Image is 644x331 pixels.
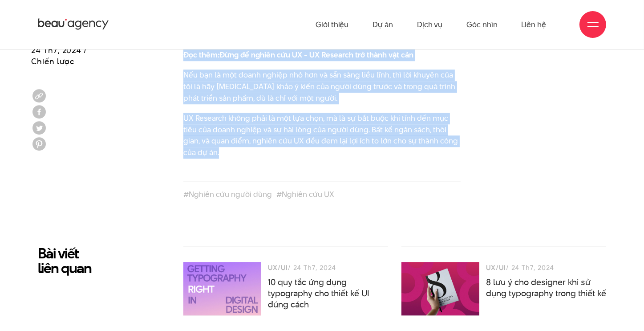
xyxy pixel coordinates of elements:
div: / 24 Th7, 2024 [268,262,388,273]
p: UX Research không phải là một lựa chọn, mà là sự bắt buộc khi tính đến mục tiêu của doanh nghiệp ... [183,113,461,158]
a: 10 quy tắc ứng dụng typography cho thiết kế UI đúng cách [268,276,369,311]
a: 8 lưu ý cho designer khi sử dụng typography trong thiết kế [486,276,606,299]
h3: UX/UI [486,262,506,273]
a: #Nghiên cứu UX [276,189,334,200]
a: #Nghiên cứu người dùng [183,189,272,200]
a: Đừng để nghiên cứu UX - UX Research trở thành vật cản [219,49,413,60]
span: 24 Th7, 2024 / Chiến lược [31,45,87,67]
div: / 24 Th7, 2024 [486,262,606,273]
h3: UX/UI [268,262,288,273]
p: Nếu bạn là một doanh nghiệp nhỏ hơn và sẵn sàng liều lĩnh, thì lời khuyên của tôi là hãy [MEDICAL... [183,69,461,104]
h2: Bài viết liên quan [38,246,170,275]
strong: Đọc thêm: [183,49,413,60]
